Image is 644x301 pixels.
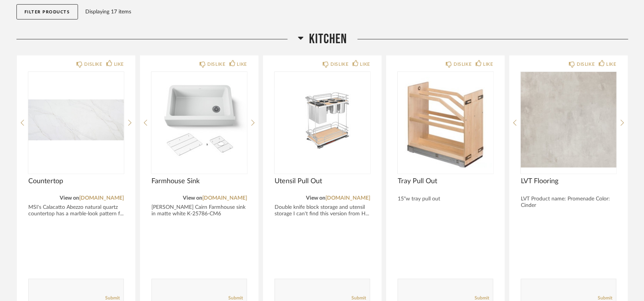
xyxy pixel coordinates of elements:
[114,60,124,68] div: LIKE
[275,72,370,168] img: undefined
[309,31,347,47] span: Kitchen
[454,60,472,68] div: DISLIKE
[151,177,247,185] span: Farmhouse Sink
[28,204,124,217] div: MSI's Calacatto Abezzo natural quartz countertop has a marble-look pattern f...
[275,72,370,168] div: 0
[151,72,247,168] div: 0
[151,72,247,168] img: undefined
[325,195,370,201] a: [DOMAIN_NAME]
[237,60,247,68] div: LIKE
[521,196,616,209] div: LVT Product name: Promenade Color: Cinder
[84,60,102,68] div: DISLIKE
[398,72,493,168] img: undefined
[521,177,616,185] span: LVT Flooring
[275,204,370,217] div: Double knife block storage and utensil storage I can't find this version from H...
[306,195,325,201] span: View on
[483,60,493,68] div: LIKE
[60,195,79,201] span: View on
[275,177,370,185] span: Utensil Pull Out
[360,60,370,68] div: LIKE
[202,195,247,201] a: [DOMAIN_NAME]
[398,196,493,202] div: 15"w tray pull out
[86,8,625,16] div: Displaying 17 items
[207,60,225,68] div: DISLIKE
[398,177,493,185] span: Tray Pull Out
[16,4,78,20] button: Filter Products
[577,60,595,68] div: DISLIKE
[521,72,616,168] img: undefined
[28,72,124,168] img: undefined
[183,195,202,201] span: View on
[607,60,616,68] div: LIKE
[330,60,348,68] div: DISLIKE
[28,177,124,185] span: Countertop
[28,72,124,168] div: 0
[521,72,616,168] div: 0
[151,204,247,217] div: [PERSON_NAME] Cairn Farmhouse sink in matte white K-25786-CM6
[79,195,124,201] a: [DOMAIN_NAME]
[398,72,493,168] div: 0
